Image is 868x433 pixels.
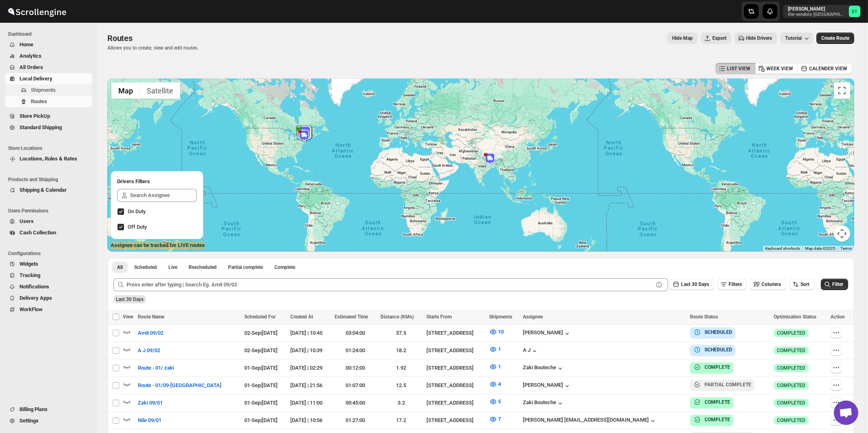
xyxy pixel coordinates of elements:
[667,32,698,44] button: Map action label
[523,399,564,407] button: Zaki Bouteche
[426,346,484,355] div: [STREET_ADDRESS]
[117,264,123,271] span: All
[20,76,52,82] span: Local Delivery
[335,329,376,337] div: 03:04:00
[523,329,571,338] button: [PERSON_NAME]
[130,189,197,202] input: Search Assignee
[20,218,34,224] span: Users
[716,63,755,74] button: LIST VIEW
[381,416,422,424] div: 17.2
[111,241,205,249] label: Assignee can be tracked for LIVE routes
[523,347,539,355] div: A J
[20,113,50,119] span: Store PickUp
[705,364,730,370] b: COMPLETE
[20,53,41,59] span: Analytics
[498,346,501,352] span: 1
[788,6,846,12] p: [PERSON_NAME]
[20,306,43,312] span: WorkFlow
[693,363,730,371] button: COMPLETE
[5,62,92,73] button: All Orders
[123,314,133,320] span: View
[681,281,709,287] span: Last 30 Days
[138,416,161,424] span: Nile 09/01
[335,381,376,390] div: 01:07:00
[112,262,128,273] button: All routes
[5,96,92,107] button: Routes
[138,346,160,355] span: A J 09/02
[20,261,38,267] span: Widgets
[5,292,92,304] button: Delivery Apps
[381,381,422,390] div: 12.5
[8,208,94,214] span: Users Permissions
[381,314,414,320] span: Distance (KMs)
[831,314,845,320] span: Action
[777,382,805,389] span: COMPLETED
[498,364,501,370] span: 1
[774,314,816,320] span: Optimization Status
[5,50,92,62] button: Analytics
[20,41,33,48] span: Home
[834,82,850,99] button: Toggle fullscreen view
[20,64,43,70] span: All Orders
[381,399,422,407] div: 3.2
[335,346,376,355] div: 01:24:00
[777,400,805,406] span: COMPLETED
[138,381,222,390] span: Route - 01/09-[GEOGRAPHIC_DATA]
[117,178,197,186] h2: Drivers Filters
[426,364,484,372] div: [STREET_ADDRESS]
[7,1,67,22] img: ScrollEngine
[484,360,506,373] button: 1
[777,347,805,354] span: COMPLETED
[729,281,742,287] span: Filters
[8,250,94,257] span: Configurations
[107,45,198,51] p: Allows you to create, view and edit routes.
[788,12,846,17] p: the-vendors-[GEOGRAPHIC_DATA]
[484,413,506,426] button: 7
[765,246,800,251] button: Keyboard shortcuts
[755,63,798,74] button: WEEK VIEW
[133,327,168,340] button: Amit 09/02
[523,382,571,390] button: [PERSON_NAME]
[290,364,330,372] div: [DATE] | 02:29
[705,399,730,405] b: COMPLETE
[809,65,847,72] span: CALENDER VIEW
[777,365,805,371] span: COMPLETED
[780,32,813,44] button: Tutorial
[690,314,718,320] span: Route Status
[426,381,484,390] div: [STREET_ADDRESS]
[5,216,92,227] button: Users
[189,264,217,271] span: Rescheduled
[274,264,295,271] span: Complete
[705,382,751,388] b: PARTIAL COMPLETE
[138,399,163,407] span: Zaki 09/01
[138,329,163,337] span: Amit 09/02
[523,364,564,372] button: Zaki Bouteche
[852,9,857,14] text: ST
[489,314,512,320] span: Shipments
[128,208,146,214] span: On Duty
[133,362,179,375] button: Route - 01/ zaki
[761,281,781,287] span: Columns
[789,279,814,290] button: Sort
[290,314,313,320] span: Created At
[523,417,657,425] button: [PERSON_NAME] [EMAIL_ADDRESS][DOMAIN_NAME]
[8,145,94,152] span: Store Locations
[712,35,727,41] span: Export
[834,225,850,242] button: Map camera controls
[8,31,94,37] span: Dashboard
[116,297,144,302] span: Last 30 Days
[244,347,278,353] span: 02-Sep | [DATE]
[20,187,67,193] span: Shipping & Calendar
[168,264,177,271] span: Live
[20,124,62,130] span: Standard Shipping
[746,35,772,41] span: Hide Drivers
[849,6,860,17] span: Simcha Trieger
[381,364,422,372] div: 1.92
[735,32,777,44] button: Hide Drivers
[20,295,52,301] span: Delivery Apps
[5,281,92,292] button: Notifications
[133,379,226,392] button: Route - 01/09-[GEOGRAPHIC_DATA]
[766,65,793,72] span: WEEK VIEW
[31,87,56,93] span: Shipments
